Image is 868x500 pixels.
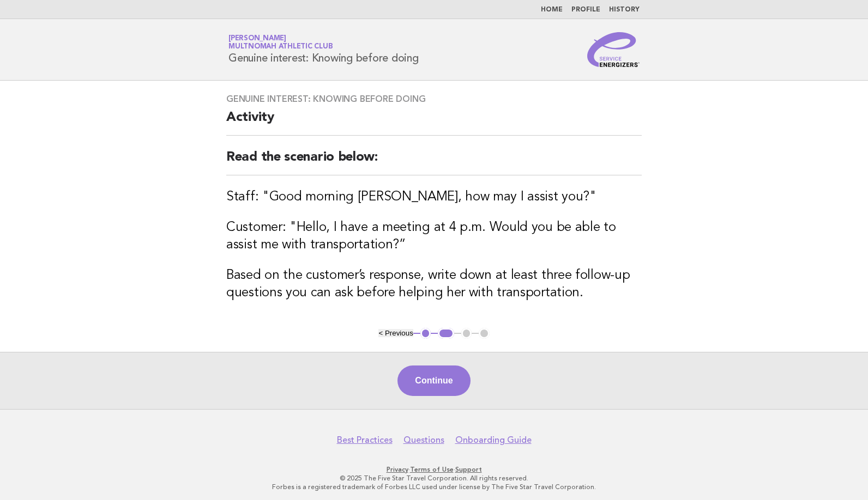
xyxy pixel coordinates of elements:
[571,7,600,13] a: Profile
[455,435,532,446] a: Onboarding Guide
[403,435,444,446] a: Questions
[226,109,642,136] h2: Activity
[337,435,393,446] a: Best Practices
[455,466,482,473] a: Support
[387,466,408,473] a: Privacy
[100,483,768,491] p: Forbes is a registered trademark of Forbes LLC used under license by The Five Star Travel Corpora...
[410,466,454,473] a: Terms of Use
[378,329,413,337] button: < Previous
[100,465,768,474] p: · ·
[228,35,419,64] h1: Genuine interest: Knowing before doing
[609,7,640,13] a: History
[541,7,563,13] a: Home
[226,267,642,302] h3: Based on the customer’s response, write down at least three follow-up questions you can ask befor...
[587,32,640,67] img: Service Energizers
[226,188,642,206] h3: Staff: "Good morning [PERSON_NAME], how may I assist you?"
[438,328,454,339] button: 2
[226,94,642,105] h3: Genuine interest: Knowing before doing
[226,149,642,175] h2: Read the scenario below:
[228,44,333,51] span: Multnomah Athletic Club
[226,219,642,254] h3: Customer: "Hello, I have a meeting at 4 p.m. Would you be able to assist me with transportation?”
[228,35,333,50] a: [PERSON_NAME]Multnomah Athletic Club
[100,474,768,483] p: © 2025 The Five Star Travel Corporation. All rights reserved.
[397,365,470,396] button: Continue
[420,328,431,339] button: 1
